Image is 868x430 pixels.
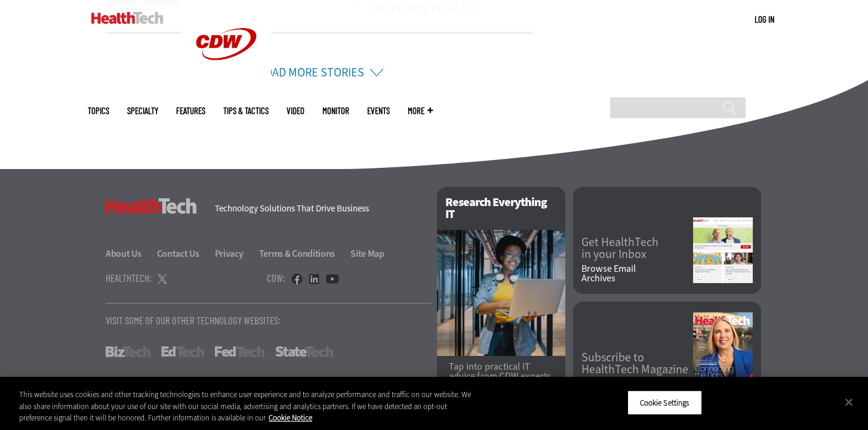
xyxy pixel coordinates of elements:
button: Cookie Settings [627,390,702,415]
a: Tips & Tactics [223,106,269,115]
div: User menu [755,13,774,26]
a: CDW [181,79,271,91]
a: Privacy [215,247,257,260]
button: Close [836,389,862,415]
p: Tap into practical IT advice from CDW experts [449,362,553,381]
h4: CDW: [267,273,285,283]
a: Browse EmailArchives [581,264,693,283]
img: Home [91,12,164,24]
a: Site Map [350,247,384,260]
a: BizTech [106,346,150,357]
a: More information about your privacy [269,413,312,423]
p: Visit Some Of Our Other Technology Websites: [106,315,431,325]
a: Terms & Conditions [259,247,349,260]
span: More [408,106,433,115]
div: This website uses cookies and other tracking technologies to enhance user experience and to analy... [19,389,478,424]
a: MonITor [322,106,349,115]
img: Summer 2025 cover [693,312,753,392]
a: Get HealthTechin your Inbox [581,236,693,260]
img: newsletter screenshot [693,217,753,283]
a: Video [287,106,304,115]
h3: HealthTech [106,198,197,214]
a: Features [176,106,205,115]
a: FedTech [215,346,264,357]
span: Specialty [127,106,158,115]
a: Log in [755,14,774,24]
a: About Us [106,247,155,260]
a: EdTech [161,346,204,357]
h4: Technology Solutions That Drive Business [215,204,422,213]
a: StateTech [275,346,333,357]
h2: Research Everything IT [437,187,565,230]
a: Events [367,106,390,115]
h4: HealthTech: [106,273,152,283]
a: Contact Us [157,247,213,260]
span: Topics [88,106,109,115]
a: Subscribe toHealthTech Magazine [581,352,693,376]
